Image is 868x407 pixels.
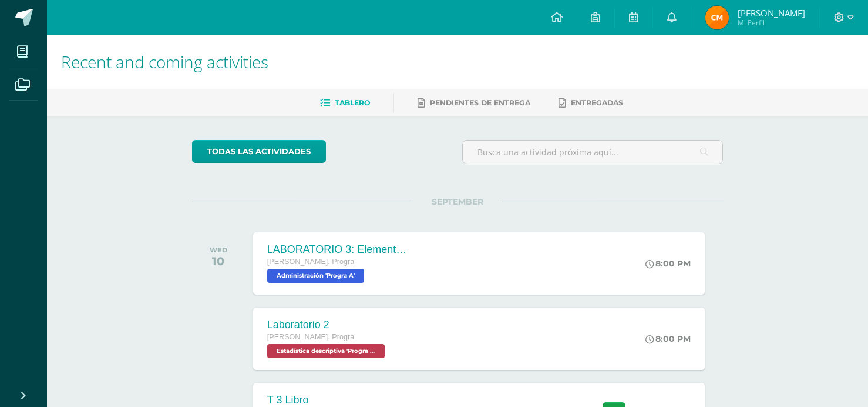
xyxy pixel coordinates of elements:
[738,7,805,19] span: [PERSON_NAME]
[705,6,729,29] img: 5a7fe5a04ae3632bcbf4a2fdf366fc56.png
[320,94,370,112] a: Tablero
[335,98,370,107] span: Tablero
[267,333,354,341] span: [PERSON_NAME]. Progra
[267,243,408,256] div: LABORATORIO 3: Elementos del emprenmdimiento.
[267,269,364,283] span: Administración 'Progra A'
[210,254,227,268] div: 10
[267,394,388,406] div: T 3 Libro
[61,51,268,73] span: Recent and coming activities
[645,258,691,269] div: 8:00 PM
[645,333,691,344] div: 8:00 PM
[418,94,530,112] a: Pendientes de entrega
[430,98,530,107] span: Pendientes de entrega
[413,196,502,207] span: SEPTEMBER
[192,140,326,163] a: todas las Actividades
[267,258,354,266] span: [PERSON_NAME]. Progra
[738,18,805,28] span: Mi Perfil
[463,141,723,164] input: Busca una actividad próxima aquí...
[267,344,385,358] span: Estadística descriptiva 'Progra A'
[210,246,227,254] div: WED
[559,94,623,112] a: Entregadas
[571,98,623,107] span: Entregadas
[267,319,388,331] div: Laboratorio 2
